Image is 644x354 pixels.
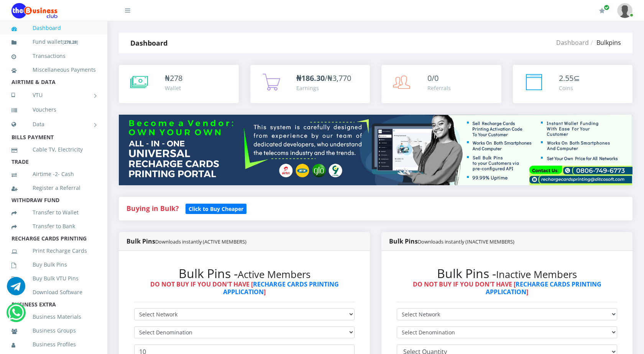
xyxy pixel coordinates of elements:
[130,38,168,48] strong: Dashboard
[617,3,632,18] img: User
[11,115,96,134] a: Data
[413,280,601,296] strong: DO NOT BUY IF YOU DON'T HAVE [ ]
[250,65,370,103] a: ₦186.30/₦3,770 Earnings
[11,256,96,273] a: Buy Bulk Pins
[11,141,96,158] a: Cable TV, Electricity
[127,204,179,213] strong: Buying in Bulk?
[11,165,96,183] a: Airtime -2- Cash
[165,72,182,84] div: ₦
[427,84,451,92] div: Referrals
[11,101,96,119] a: Vouchers
[418,238,514,245] small: Downloads instantly (INACTIVE MEMBERS)
[559,73,573,83] span: 2.55
[589,38,621,47] li: Bulkpins
[11,322,96,339] a: Business Groups
[11,3,58,18] img: Logo
[559,72,580,84] div: ⊆
[381,65,501,103] a: 0/0 Referrals
[11,19,96,37] a: Dashboard
[223,280,339,296] a: RECHARGE CARDS PRINTING APPLICATION
[427,73,439,83] span: 0/0
[496,268,577,281] small: Inactive Members
[7,283,25,295] a: Chat for support
[11,242,96,260] a: Print Recharge Cards
[11,204,96,221] a: Transfer to Wallet
[11,283,96,301] a: Download Software
[604,5,609,10] span: Renew/Upgrade Subscription
[11,217,96,235] a: Transfer to Bank
[599,8,605,14] i: Renew/Upgrade Subscription
[486,280,601,296] a: RECHARGE CARDS PRINTING APPLICATION
[397,266,617,281] h2: Bulk Pins -
[170,73,182,83] span: 278
[134,266,355,281] h2: Bulk Pins -
[11,270,96,287] a: Buy Bulk VTU Pins
[8,309,24,322] a: Chat for support
[11,308,96,326] a: Business Materials
[155,238,246,245] small: Downloads instantly (ACTIVE MEMBERS)
[119,115,632,185] img: multitenant_rcp.png
[11,86,96,105] a: VTU
[64,39,77,45] b: 278.28
[296,84,351,92] div: Earnings
[296,73,351,83] span: /₦3,770
[559,84,580,92] div: Coins
[62,39,78,45] small: [ ]
[11,336,96,353] a: Business Profiles
[165,84,182,92] div: Wallet
[150,280,339,296] strong: DO NOT BUY IF YOU DON'T HAVE [ ]
[238,268,310,281] small: Active Members
[11,47,96,65] a: Transactions
[119,65,239,103] a: ₦278 Wallet
[127,237,246,245] strong: Bulk Pins
[296,73,325,83] b: ₦186.30
[11,179,96,197] a: Register a Referral
[11,61,96,79] a: Miscellaneous Payments
[11,33,96,51] a: Fund wallet[278.28]
[556,38,589,47] a: Dashboard
[186,204,246,213] a: Click to Buy Cheaper
[389,237,514,245] strong: Bulk Pins
[189,205,243,212] b: Click to Buy Cheaper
